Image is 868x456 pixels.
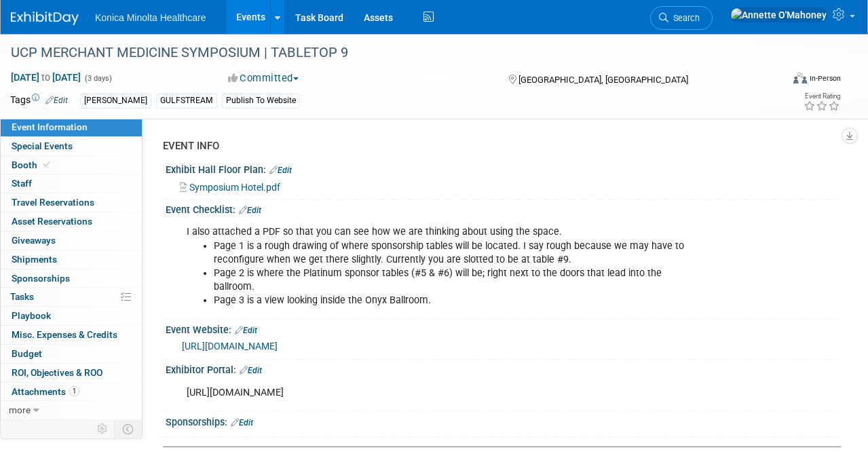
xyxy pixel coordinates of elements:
[12,121,88,132] span: Event Information
[95,12,206,23] span: Konica Minolta Healthcare
[6,41,770,65] div: UCP MERCHANT MEDICINE SYMPOSIUM | TABLETOP 9
[12,254,57,265] span: Shipments
[12,348,42,359] span: Budget
[166,199,841,217] div: Event Checklist:
[1,212,142,231] a: Asset Reservations
[83,74,112,83] span: (3 days)
[809,73,841,83] div: In-Person
[1,288,142,306] a: Tasks
[719,71,841,91] div: Event Format
[180,182,280,193] a: Symposium Hotel.pdf
[39,72,52,83] span: to
[12,367,102,378] span: ROI, Objectives & ROO
[12,273,70,284] span: Sponsorships
[189,182,280,193] span: Symposium Hotel.pdf
[231,418,253,427] a: Edit
[43,161,50,168] i: Booth reservation complete
[12,197,94,208] span: Travel Reservations
[10,291,34,302] span: Tasks
[650,6,713,30] a: Search
[1,231,142,250] a: Giveaways
[9,404,31,415] span: more
[12,310,51,321] span: Playbook
[1,193,142,212] a: Travel Reservations
[668,13,700,23] span: Search
[222,94,300,108] div: Publish To Website
[12,235,56,246] span: Giveaways
[1,137,142,155] a: Special Events
[214,240,700,267] li: Page 1 is a rough drawing of where sponsorship tables will be located. I say rough because we may...
[45,96,68,105] a: Edit
[1,174,142,193] a: Staff
[182,341,278,351] a: [URL][DOMAIN_NAME]
[177,218,708,313] div: I also attached a PDF so that you can see how we are thinking about using the space.
[1,250,142,269] a: Shipments
[239,206,261,215] a: Edit
[10,93,68,109] td: Tags
[166,320,841,337] div: Event Website:
[793,73,807,83] img: Format-Inperson.png
[163,139,831,153] div: EVENT INFO
[214,294,700,307] li: Page 3 is a view looking inside the Onyx Ballroom.
[12,140,73,151] span: Special Events
[1,269,142,288] a: Sponsorships
[12,216,92,227] span: Asset Reservations
[804,93,840,100] div: Event Rating
[223,71,304,85] button: Committed
[91,420,115,438] td: Personalize Event Tab Strip
[1,383,142,401] a: Attachments1
[10,71,81,83] span: [DATE] [DATE]
[69,386,79,396] span: 1
[166,360,841,377] div: Exhibitor Portal:
[240,366,262,375] a: Edit
[166,159,841,177] div: Exhibit Hall Floor Plan:
[177,379,708,406] div: [URL][DOMAIN_NAME]
[166,412,841,430] div: Sponsorships:
[12,178,32,189] span: Staff
[115,420,143,438] td: Toggle Event Tabs
[1,307,142,325] a: Playbook
[156,94,217,108] div: GULFSTREAM
[12,386,79,397] span: Attachments
[1,156,142,174] a: Booth
[235,326,257,335] a: Edit
[518,75,688,85] span: [GEOGRAPHIC_DATA], [GEOGRAPHIC_DATA]
[11,12,79,25] img: ExhibitDay
[1,118,142,136] a: Event Information
[730,7,827,22] img: Annette O'Mahoney
[1,345,142,363] a: Budget
[12,329,117,340] span: Misc. Expenses & Credits
[80,94,151,108] div: [PERSON_NAME]
[269,166,292,175] a: Edit
[1,364,142,382] a: ROI, Objectives & ROO
[214,267,700,294] li: Page 2 is where the Platinum sponsor tables (#5 & #6) will be; right next to the doors that lead ...
[12,159,53,170] span: Booth
[1,401,142,419] a: more
[1,326,142,344] a: Misc. Expenses & Credits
